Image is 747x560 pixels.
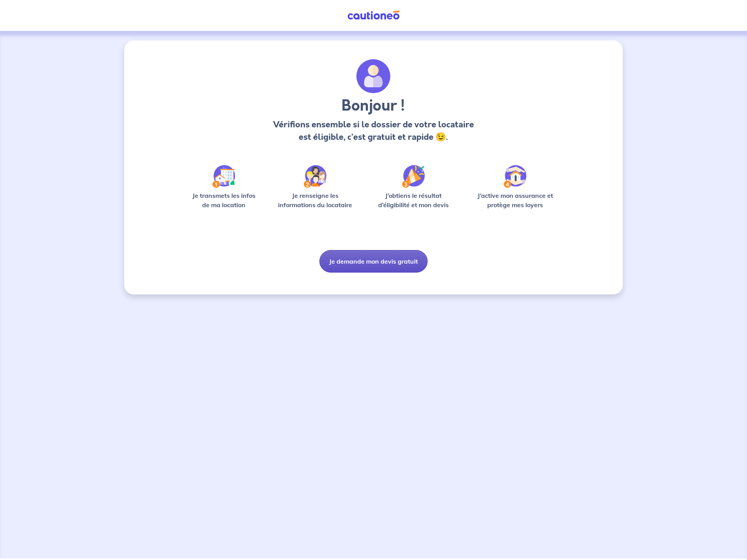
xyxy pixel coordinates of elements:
img: archivate [356,59,391,93]
button: Je demande mon devis gratuit [319,250,428,273]
img: /static/bfff1cf634d835d9112899e6a3df1a5d/Step-4.svg [504,165,527,188]
img: /static/c0a346edaed446bb123850d2d04ad552/Step-2.svg [304,165,326,188]
img: Cautioneo [344,11,403,20]
p: J’active mon assurance et protège mes loyers [470,191,560,210]
img: /static/f3e743aab9439237c3e2196e4328bba9/Step-3.svg [402,165,425,188]
p: J’obtiens le résultat d’éligibilité et mon devis [370,191,458,210]
p: Je renseigne les informations du locataire [273,191,357,210]
img: /static/90a569abe86eec82015bcaae536bd8e6/Step-1.svg [212,165,235,188]
p: Je transmets les infos de ma location [187,191,261,210]
p: Vérifions ensemble si le dossier de votre locataire est éligible, c’est gratuit et rapide 😉. [271,118,476,143]
h3: Bonjour ! [271,97,476,115]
